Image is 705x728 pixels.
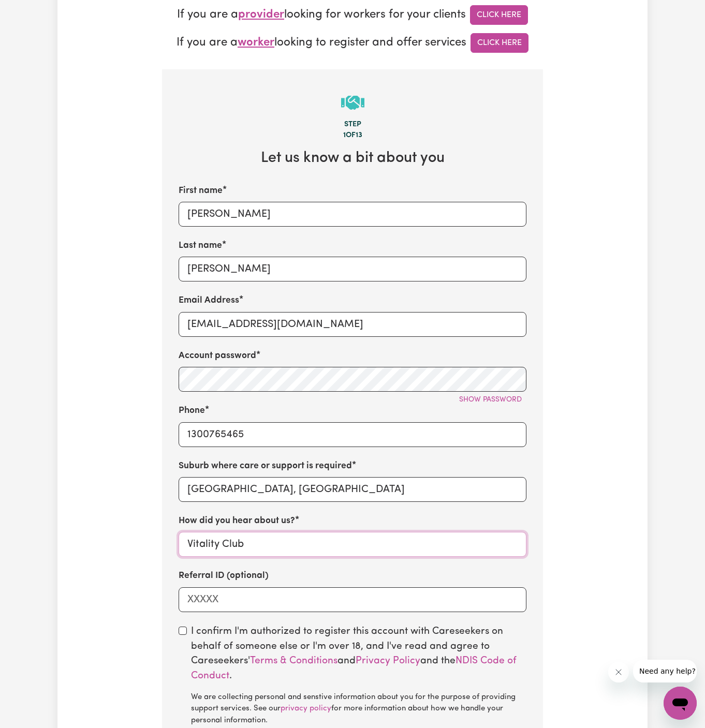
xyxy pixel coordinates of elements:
[250,656,337,666] a: Terms & Conditions
[356,656,420,666] a: Privacy Policy
[179,477,526,502] input: e.g. North Bondi, New South Wales
[179,312,526,337] input: e.g. diana.rigg@yahoo.com.au
[179,459,352,473] label: Suburb where care or support is required
[179,532,526,557] input: e.g. Google, word of mouth etc.
[162,5,543,25] p: If you are a looking for workers for your clients
[179,202,526,227] input: e.g. Diana
[179,119,526,130] div: Step
[179,422,526,447] input: e.g. 0412 345 678
[179,349,256,363] label: Account password
[179,587,526,612] input: XXXXX
[191,692,526,727] div: We are collecting personal and senstive information about you for the purpose of providing suppor...
[454,392,526,408] button: Show password
[633,660,697,682] iframe: Message from company
[471,33,528,53] a: Click Here
[179,184,223,198] label: First name
[664,687,697,720] iframe: Button to launch messaging window
[179,514,295,528] label: How did you hear about us?
[179,130,526,141] div: 1 of 13
[179,294,239,307] label: Email Address
[191,625,526,727] label: I confirm I'm authorized to register this account with Careseekers on behalf of someone else or I...
[179,239,222,252] label: Last name
[179,569,269,583] label: Referral ID (optional)
[179,257,526,281] input: e.g. Rigg
[281,705,331,712] a: privacy policy
[162,33,543,53] p: If you are a looking to register and offer services
[238,9,284,21] span: provider
[470,5,528,25] a: Click Here
[459,396,522,404] span: Show password
[608,662,629,682] iframe: Close message
[179,150,526,168] h2: Let us know a bit about you
[179,404,205,418] label: Phone
[238,37,274,49] span: worker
